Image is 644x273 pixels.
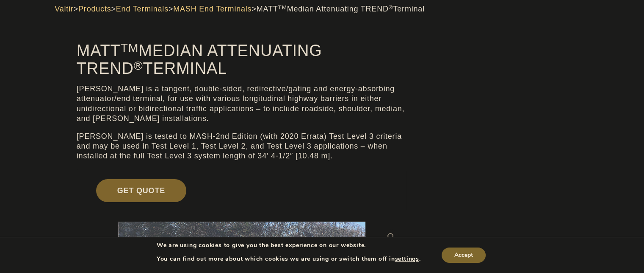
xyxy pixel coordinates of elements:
[134,59,143,72] sup: ®
[157,242,421,249] p: We are using cookies to give you the best experience on our website.
[96,179,186,202] span: Get Quote
[116,5,169,13] a: End Terminals
[77,42,406,78] h1: MATT Median Attenuating TREND Terminal
[395,255,419,263] button: settings
[78,5,111,13] a: Products
[77,169,406,212] a: Get Quote
[442,248,486,263] button: Accept
[173,5,252,13] a: MASH End Terminals
[157,255,421,263] p: You can find out more about which cookies we are using or switch them off in .
[55,5,73,13] a: Valtir
[121,41,139,54] sup: TM
[77,132,406,161] p: [PERSON_NAME] is tested to MASH-2nd Edition (with 2020 Errata) Test Level 3 criteria and may be u...
[77,84,406,124] p: [PERSON_NAME] is a tangent, double-sided, redirective/gating and energy-absorbing attenuator/end ...
[55,4,589,14] div: > > > >
[389,4,393,11] sup: ®
[278,4,287,11] sup: TM
[257,5,425,13] span: MATT Median Attenuating TREND Terminal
